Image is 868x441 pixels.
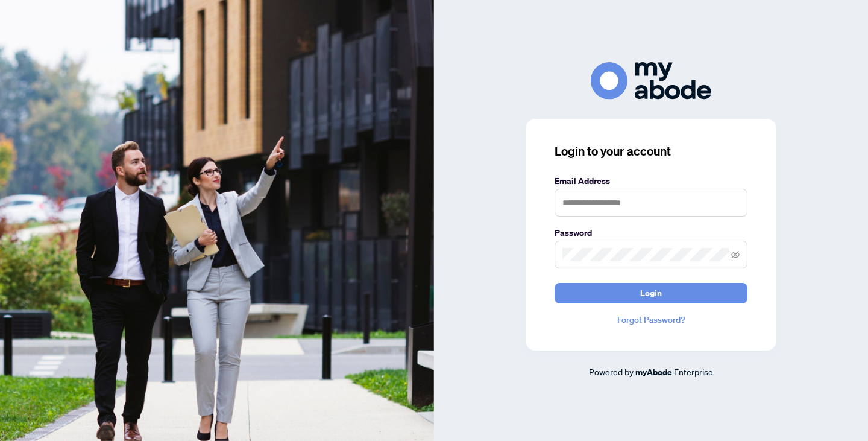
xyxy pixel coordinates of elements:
span: Powered by [589,366,634,377]
span: eye-invisible [731,250,740,259]
span: Enterprise [674,366,713,377]
h3: Login to your account [555,143,747,160]
img: ma-logo [591,62,711,99]
label: Password [555,226,747,240]
a: Forgot Password? [555,313,747,326]
a: myAbode [635,366,672,379]
label: Email Address [555,174,747,188]
span: Login [640,284,662,303]
button: Login [555,283,747,303]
